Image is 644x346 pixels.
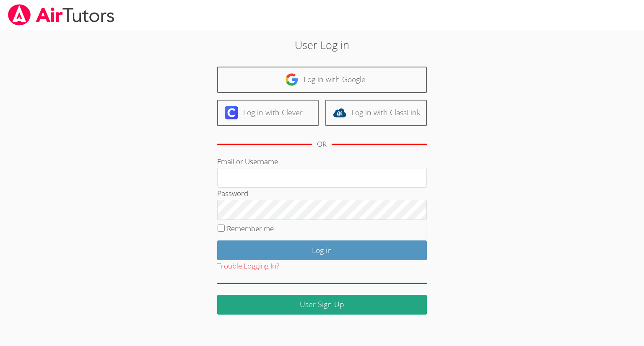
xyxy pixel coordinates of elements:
[317,138,327,150] div: OR
[217,67,427,93] a: Log in with Google
[217,188,248,198] label: Password
[325,100,427,126] a: Log in with ClassLink
[148,37,496,53] h2: User Log in
[285,73,299,86] img: google-logo-50288ca7cdecda66e5e0955fdab243c47b7ad437acaf1139b6f446037453330a.svg
[7,4,115,26] img: airtutors_banner-c4298cdbf04f3fff15de1276eac7730deb9818008684d7c2e4769d2f7ddbe033.png
[217,295,427,315] a: User Sign Up
[217,240,427,260] input: Log in
[333,106,346,119] img: classlink-logo-d6bb404cc1216ec64c9a2012d9dc4662098be43eaf13dc465df04b49fa7ab582.svg
[217,100,319,126] a: Log in with Clever
[217,260,279,272] button: Trouble Logging In?
[225,106,238,119] img: clever-logo-6eab21bc6e7a338710f1a6ff85c0baf02591cd810cc4098c63d3a4b26e2feb20.svg
[217,157,278,166] label: Email or Username
[227,224,274,233] label: Remember me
